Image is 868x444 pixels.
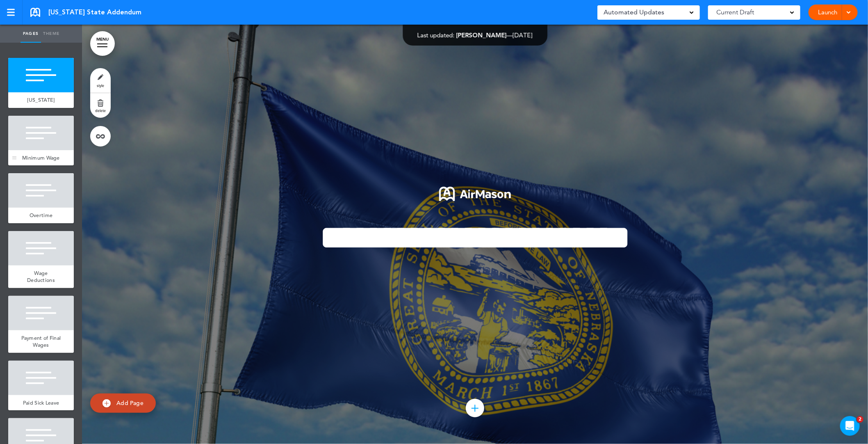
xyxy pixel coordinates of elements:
iframe: Intercom live chat [840,416,860,436]
a: Theme [41,25,62,43]
img: 1722553576973-Airmason_logo_White.png [439,187,511,201]
a: MENU [90,31,115,56]
span: Current Draft [716,7,754,18]
a: [US_STATE] [8,92,74,108]
a: Pages [21,25,41,43]
span: Overtime [30,212,52,219]
span: Automated Updates [604,7,664,18]
a: delete [90,93,111,118]
div: — [417,32,533,38]
span: Wage Deductions [27,270,55,284]
span: [US_STATE] State Addendum [48,8,141,17]
span: [PERSON_NAME] [456,31,507,39]
a: Overtime [8,208,74,223]
span: style [97,83,104,88]
img: add.svg [103,399,111,407]
a: Minimum Wage [8,150,74,166]
span: Payment of Final Wages [21,334,61,349]
span: Add Page [116,399,144,407]
a: Launch [815,5,841,20]
span: Paid Sick Leave [23,399,59,406]
a: Paid Sick Leave [8,395,74,411]
span: 2 [857,416,863,423]
span: Minimum Wage [22,154,60,161]
a: Payment of Final Wages [8,330,74,353]
span: [US_STATE] [27,96,55,103]
span: Last updated: [417,31,455,39]
span: [DATE] [513,31,533,39]
a: Add Page [90,394,156,413]
a: Wage Deductions [8,265,74,288]
a: style [90,68,111,93]
span: delete [95,108,106,113]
